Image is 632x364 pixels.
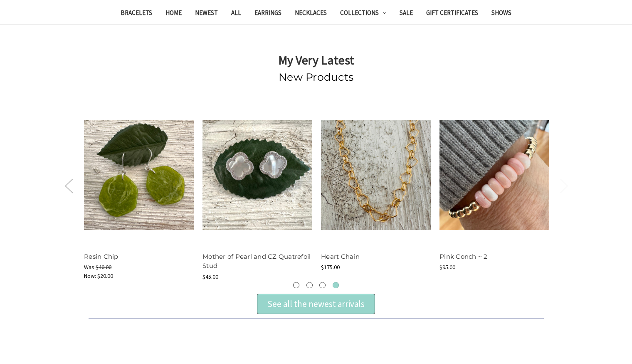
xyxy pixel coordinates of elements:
[114,4,159,24] a: Bracelets
[202,273,218,280] span: $45.00
[485,4,518,24] a: Shows
[159,4,188,24] a: Home
[333,4,393,24] a: Collections
[293,282,299,288] button: 1 of 3
[248,4,288,24] a: Earrings
[321,263,340,271] span: $175.00
[319,282,326,288] button: 3 of 3
[84,272,96,280] span: Now:
[97,272,113,280] span: $20.00
[202,103,312,248] a: Mother of Pearl and CZ Quatrefoil Stud
[439,253,488,260] a: Pink Conch ~ 2
[321,253,360,260] a: Heart Chain
[96,263,111,271] span: $40.00
[439,103,549,248] a: Pink Conch ~ 2
[202,253,311,270] a: Mother of Pearl and CZ Quatrefoil Stud
[420,4,485,24] a: Gift Certificates
[202,120,312,230] img: Mother of Pearl and CZ Quatrefoil Stud
[288,4,333,24] a: Necklaces
[60,173,77,198] button: Previous
[393,4,420,24] a: Sale
[84,120,194,230] img: Resin Chip
[321,120,431,230] img: Heart Chain
[188,4,225,24] a: Newest
[555,173,572,198] button: Next
[225,4,248,24] a: All
[84,263,194,272] div: Was:
[306,282,313,288] button: 2 of 3
[267,297,365,311] div: See all the newest arrivals
[84,253,118,260] a: Resin Chip
[321,103,431,248] a: Heart Chain
[257,294,375,314] div: See all the newest arrivals
[84,69,548,85] h2: New Products
[278,52,354,68] strong: My Very Latest
[439,263,455,271] span: $95.00
[439,120,549,230] img: Pink Conch ~ 2
[333,282,339,288] button: 4 of 3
